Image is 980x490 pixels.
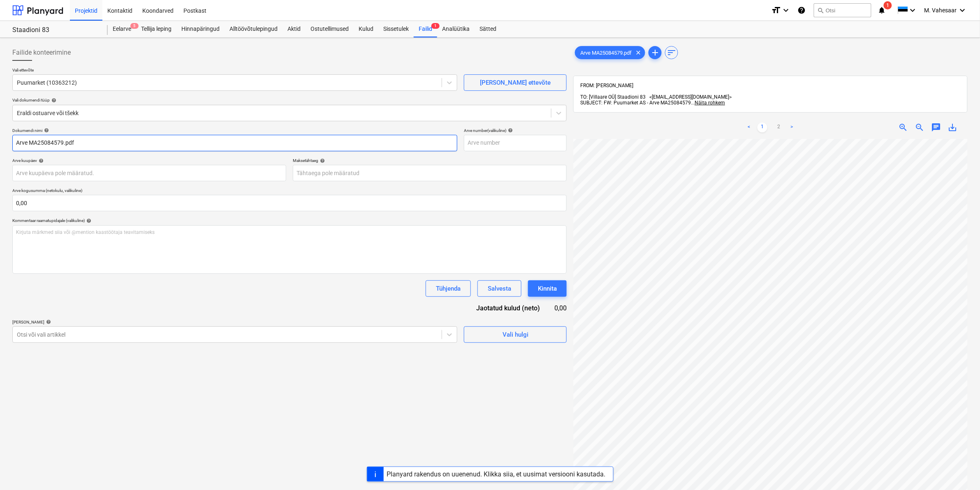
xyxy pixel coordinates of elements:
span: Arve MA25084579.pdf [575,50,637,56]
span: sort [667,48,677,58]
div: Vali hulgi [503,329,528,340]
div: Arve kuupäev [12,158,286,163]
span: zoom_out [915,122,925,132]
a: Sätted [475,21,501,37]
span: Näita rohkem [695,100,725,106]
a: Page 2 [774,122,784,132]
a: Previous page [744,122,754,132]
p: Vali ettevõte [12,67,457,74]
span: help [44,319,51,324]
div: Dokumendi nimi [12,128,457,133]
input: Arve kogusumma (netokulu, valikuline) [12,195,567,211]
span: chat [931,122,941,132]
input: Arve kuupäeva pole määratud. [12,165,286,181]
div: Vali dokumendi tüüp [12,97,567,103]
div: 0,00 [553,303,567,313]
div: Arve MA25084579.pdf [575,46,645,59]
div: Failid [414,21,437,37]
div: Planyard rakendus on uuenenud. Klikka siia, et uusimat versiooni kasutada. [387,470,606,478]
div: Jaotatud kulud (neto) [460,303,553,313]
span: add [650,48,660,58]
a: Failid1 [414,21,437,37]
span: help [37,158,44,163]
button: Kinnita [528,280,567,297]
a: Sissetulek [378,21,414,37]
span: FROM: [PERSON_NAME] [580,83,633,88]
span: help [42,128,49,133]
a: Analüütika [437,21,475,37]
div: Kommentaar raamatupidajale (valikuline) [12,218,567,223]
div: Maksetähtaeg [293,158,567,163]
div: Tühjenda [436,283,461,294]
button: Vali hulgi [464,326,567,343]
a: Ostutellimused [306,21,354,37]
span: help [506,128,513,133]
span: ... [691,100,725,106]
span: save_alt [948,122,958,132]
span: 1 [431,23,440,29]
p: Arve kogusumma (netokulu, valikuline) [12,188,567,195]
a: Hinnapäringud [176,21,225,37]
span: help [318,158,325,163]
span: help [85,218,91,223]
div: Eelarve [108,21,136,37]
div: [PERSON_NAME] ettevõte [480,77,551,88]
input: Dokumendi nimi [12,135,457,151]
span: clear [633,48,643,58]
input: Tähtaega pole määratud [293,165,567,181]
div: Kinnita [538,283,557,294]
button: Tühjenda [426,280,471,297]
span: SUBJECT: FW: Puumarket AS - Arve MA25084579 [580,100,691,106]
a: Tellija leping [136,21,176,37]
span: Failide konteerimine [12,48,71,58]
span: 5 [130,23,139,29]
a: Eelarve5 [108,21,136,37]
a: Next page [787,122,797,132]
div: Salvesta [488,283,511,294]
input: Arve number [464,135,567,151]
span: zoom_in [899,122,908,132]
a: Page 1 is your current page [758,122,767,132]
div: Staadioni 83 [12,26,98,35]
a: Aktid [283,21,306,37]
button: Salvesta [477,280,521,297]
div: Arve number (valikuline) [464,128,567,133]
span: help [50,98,56,103]
a: Kulud [354,21,378,37]
div: [PERSON_NAME] [12,319,457,325]
a: Alltöövõtulepingud [225,21,283,37]
span: TO: [Villaare OÜ] Staadioni 83 <[EMAIL_ADDRESS][DOMAIN_NAME]> [580,94,732,100]
button: [PERSON_NAME] ettevõte [464,74,567,91]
